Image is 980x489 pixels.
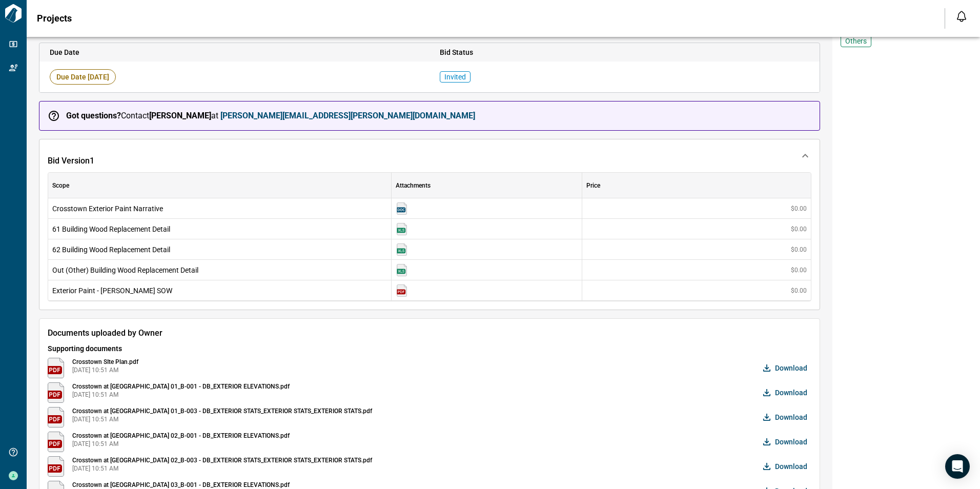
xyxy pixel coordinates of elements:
button: Open notification feed [953,8,970,25]
span: $0.00 [791,205,807,213]
span: [DATE] 10:51 AM [72,464,372,473]
div: Scope [48,173,392,198]
span: Others [845,36,867,46]
span: Documents uploaded by Owner [48,327,811,339]
span: $0.00 [791,287,807,295]
span: Due Date [50,47,419,57]
span: [DATE] 10:51 AM [72,366,138,374]
span: Attachments [396,181,431,190]
span: 61 Building Wood Replacement Detail [52,224,387,234]
span: Crosstown at [GEOGRAPHIC_DATA] 01_B-001 - DB_EXTERIOR ELEVATIONS.pdf [72,382,290,391]
div: Scope [52,173,69,198]
img: SW Paint Specification - Crosstown at Chapel Hill.pdf [396,284,408,297]
span: Crosstown at [GEOGRAPHIC_DATA] 02_B-001 - DB_EXTERIOR ELEVATIONS.pdf [72,432,290,440]
span: Bid Status [440,47,809,57]
span: Crosstown at [GEOGRAPHIC_DATA] 03_B-001 - DB_EXTERIOR ELEVATIONS.pdf [72,481,290,489]
span: Download [775,388,807,398]
span: Out (Other) Building Wood Replacement Detail [52,265,387,275]
img: Buildings 62 Wood Replacement.xlsx [396,243,408,256]
span: Invited [440,71,471,83]
button: Download [761,456,811,477]
img: pdf [48,358,64,378]
strong: Got questions? [66,111,121,120]
span: Crosstown at [GEOGRAPHIC_DATA] 01_B-003 - DB_EXTERIOR STATS_EXTERIOR STATS_EXTERIOR STATS.pdf [72,407,372,415]
button: Download [761,382,811,403]
a: [PERSON_NAME][EMAIL_ADDRESS][PERSON_NAME][DOMAIN_NAME] [220,111,475,120]
img: Out Buildings Wood Replacement.xlsx [396,264,408,276]
div: Price [586,173,600,198]
img: pdf [48,407,64,427]
span: Due Date [DATE] [50,69,116,85]
img: pdf [48,382,64,403]
div: Price [582,173,811,198]
strong: [PERSON_NAME] [149,111,211,120]
span: [DATE] 10:51 AM [72,440,290,448]
span: $0.00 [791,225,807,233]
span: Supporting documents [48,343,811,354]
span: Download [775,363,807,373]
span: $0.00 [791,266,807,274]
img: Crosstown at Chapel Hill Ext. Paint Narrative.docx [396,202,408,215]
span: Download [775,412,807,422]
span: Crosstown SIte Plan.pdf [72,358,138,366]
button: Download [761,407,811,427]
span: Bid Version 1 [48,156,94,166]
span: Exterior Paint - [PERSON_NAME] SOW [52,286,387,296]
div: Bid Version1 [39,139,820,172]
span: [DATE] 10:51 AM [72,391,290,399]
span: 62 Building Wood Replacement Detail [52,244,387,255]
span: [DATE] 10:51 AM [72,415,372,423]
span: Crosstown at [GEOGRAPHIC_DATA] 02_B-003 - DB_EXTERIOR STATS_EXTERIOR STATS_EXTERIOR STATS.pdf [72,456,372,464]
img: pdf [48,456,64,477]
img: Buildings 61 Wood Replacement.xlsx [396,223,408,235]
span: Projects [37,13,72,24]
button: Download [761,358,811,378]
span: Crosstown Exterior Paint Narrative [52,203,387,214]
div: Open Intercom Messenger [945,454,970,479]
span: Download [775,437,807,447]
span: Download [775,461,807,472]
button: Download [761,432,811,452]
span: $0.00 [791,246,807,254]
img: pdf [48,432,64,452]
span: Contact at [66,111,475,121]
